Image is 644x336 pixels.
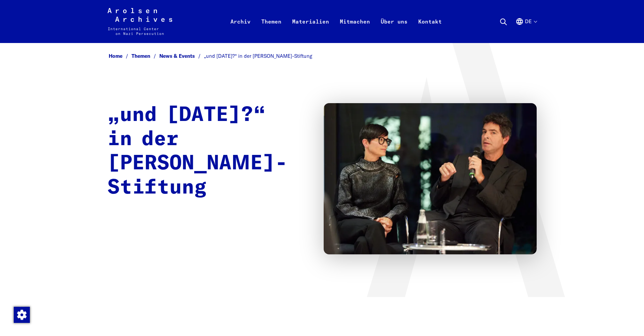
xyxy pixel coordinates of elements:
img: Zustimmung ändern [14,307,30,323]
a: Archiv [225,16,256,43]
button: Deutsch, Sprachauswahl [516,17,537,42]
span: „und [DATE]?“ in der [PERSON_NAME]-Stiftung [204,53,312,59]
a: News & Events [159,53,204,59]
a: Themen [256,16,287,43]
a: Mitmachen [334,16,375,43]
a: Materialien [287,16,334,43]
nav: Primär [225,8,447,35]
a: Kontakt [413,16,447,43]
a: Themen [131,53,159,59]
a: Home [109,53,131,59]
a: Über uns [375,16,413,43]
nav: Breadcrumb [107,51,537,61]
h1: „und [DATE]?“ in der [PERSON_NAME]-Stiftung [107,103,310,200]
